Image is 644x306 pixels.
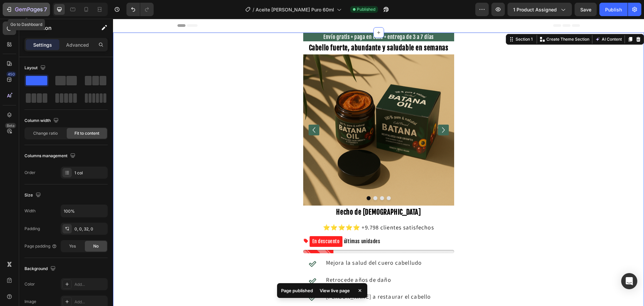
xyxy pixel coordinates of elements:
span: Mejora la salud del cuero cabelludo [213,240,309,248]
strong: Hecho de [DEMOGRAPHIC_DATA] [223,189,308,198]
mark: En descuento [197,217,229,228]
button: 7 [3,3,50,16]
button: AI Content [481,16,510,25]
span: [PERSON_NAME] a restaurar el cabello [213,274,318,281]
div: 450 [6,72,16,77]
button: Dot [267,177,271,181]
div: Add... [74,299,106,305]
span: ⭐⭐⭐⭐⭐ +9.798 clientes satisfechos [210,205,321,212]
button: Dot [254,177,258,181]
div: Size [24,191,42,200]
img: gempages_474829111282369691-4ab3159f-9b1a-4241-96f2-4c9e9cf38b64.png [190,36,341,187]
div: 1 col [74,170,106,176]
p: Settings [33,41,52,48]
div: Background [24,264,57,273]
div: Color [24,281,35,287]
p: 7 [44,5,47,13]
div: Beta [5,123,16,128]
span: Change ratio [33,130,58,136]
span: No [93,243,99,249]
span: Fit to content [74,130,99,136]
div: Undo/Redo [126,3,154,16]
strong: Cabello fuerte, abundante y saludable en semanas [196,25,335,33]
div: Publish [605,6,622,13]
div: 0, 0, 32, 0 [74,226,106,232]
span: 1 product assigned [513,6,557,13]
span: Yes [69,243,76,249]
button: Dot [274,177,278,181]
div: Order [24,170,36,176]
p: Advanced [66,41,89,48]
p: Page published [281,287,313,294]
span: / [253,6,254,13]
div: Section 1 [401,17,421,24]
input: Auto [61,205,107,217]
span: Aceite [PERSON_NAME] Puro 60ml [256,6,334,13]
button: Publish [599,3,628,16]
div: Layout [24,63,47,73]
iframe: Design area [113,19,644,306]
div: Width [24,208,36,214]
span: Save [580,7,591,12]
button: Carousel Back Arrow [196,106,206,117]
p: Section [33,24,88,32]
div: Column width [24,116,60,125]
p: últimas unidades [197,217,267,228]
p: ⁠⁠⁠⁠⁠⁠⁠ [191,23,340,35]
div: Open Intercom Messenger [621,273,637,289]
button: Dot [260,177,264,181]
div: Image [24,299,36,305]
div: Columns management [24,151,77,161]
p: Create Theme Section [433,17,476,24]
span: Retrocede años de daño [213,257,278,265]
h2: Rich Text Editor. Editing area: main [190,23,341,36]
button: Carousel Next Arrow [325,106,336,117]
button: Save [575,3,597,16]
div: Padding [24,226,40,232]
div: Page padding [24,243,57,249]
div: Add... [74,281,106,288]
button: 1 product assigned [507,3,572,16]
span: Published [357,6,375,12]
div: View live page [316,286,354,295]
